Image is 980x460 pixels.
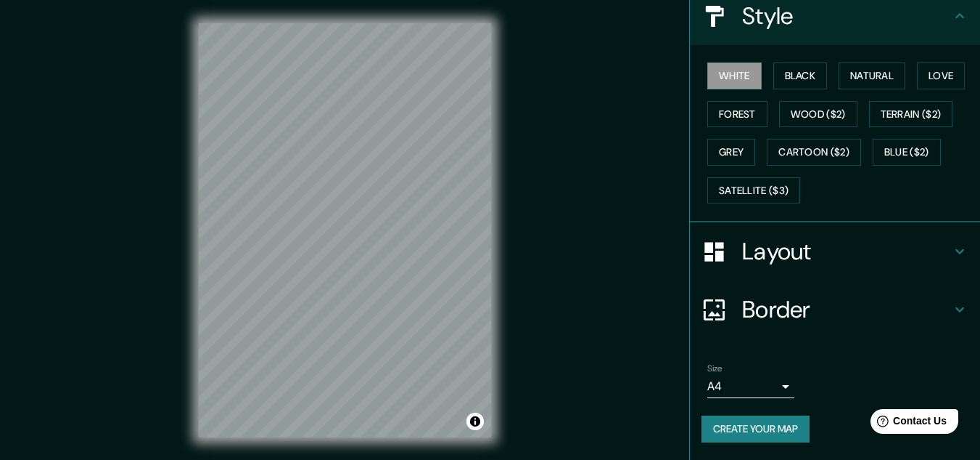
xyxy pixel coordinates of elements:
[779,101,857,128] button: Wood ($2)
[839,62,905,89] button: Natural
[869,101,953,128] button: Terrain ($2)
[742,295,951,324] h4: Border
[199,23,491,437] canvas: Map
[707,375,794,398] div: A4
[690,281,980,339] div: Border
[742,237,951,266] h4: Layout
[690,222,980,281] div: Layout
[767,139,861,166] button: Cartoon ($2)
[707,62,762,89] button: White
[707,101,767,128] button: Forest
[851,403,964,444] iframe: Help widget launcher
[466,413,484,430] button: Toggle attribution
[707,177,800,204] button: Satellite ($3)
[701,416,810,443] button: Create your map
[742,1,951,31] h4: Style
[773,62,828,89] button: Black
[707,363,722,375] label: Size
[917,62,965,89] button: Love
[873,139,941,166] button: Blue ($2)
[707,139,755,166] button: Grey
